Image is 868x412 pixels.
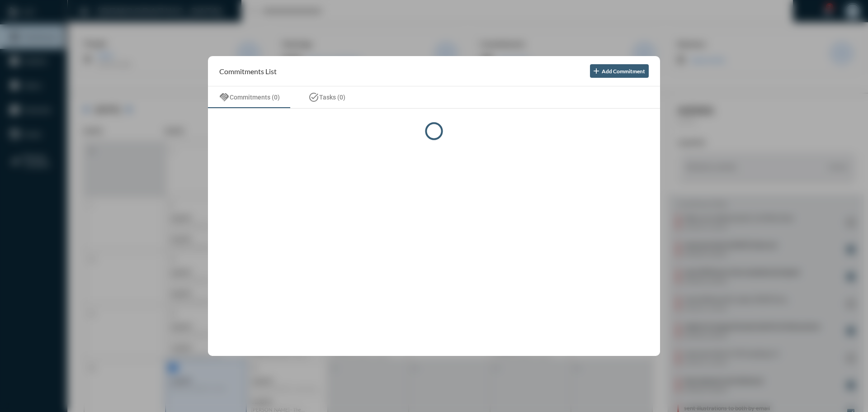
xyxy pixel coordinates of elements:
[319,94,345,101] span: Tasks (0)
[219,67,277,76] h2: Commitments List
[308,92,319,103] mat-icon: task_alt
[590,64,649,78] button: Add Commitment
[230,94,280,101] span: Commitments (0)
[592,66,601,76] mat-icon: add
[219,92,230,103] mat-icon: handshake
